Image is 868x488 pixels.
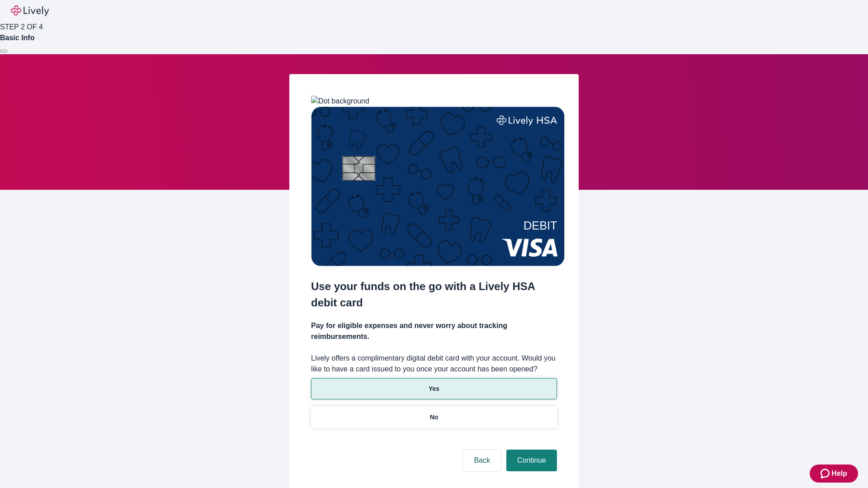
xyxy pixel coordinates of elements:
[311,407,557,428] button: No
[311,353,557,375] label: Lively offers a complimentary digital debit card with your account. Would you like to have a card...
[11,5,49,16] img: Lively
[506,450,557,471] button: Continue
[311,320,557,342] h4: Pay for eligible expenses and never worry about tracking reimbursements.
[463,450,501,471] button: Back
[311,96,369,107] img: Dot background
[311,107,565,266] img: Debit card
[311,378,557,399] button: Yes
[430,413,439,422] p: No
[821,468,831,479] svg: Zendesk support icon
[311,278,557,311] h2: Use your funds on the go with a Lively HSA debit card
[810,465,858,483] button: Zendesk support iconHelp
[429,384,439,394] p: Yes
[831,468,847,479] span: Help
